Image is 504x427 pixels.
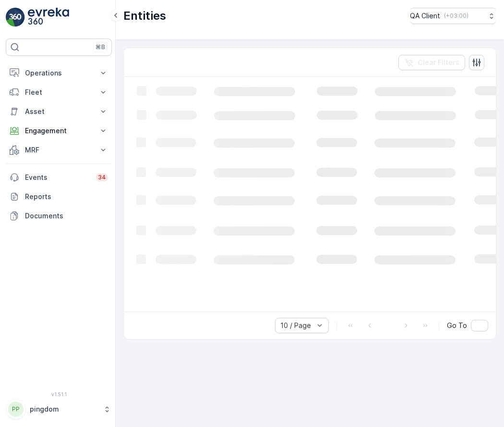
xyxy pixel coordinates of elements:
p: Engagement [25,126,93,136]
p: Reports [25,192,108,201]
p: QA Client [410,11,440,21]
p: MRF [25,145,93,155]
button: Engagement [6,121,112,140]
button: MRF [6,140,112,160]
p: Fleet [25,88,93,97]
span: v 1.51.1 [6,391,112,397]
a: Documents [6,206,112,226]
p: pingdom [30,404,98,414]
p: Asset [25,107,93,116]
p: ( +03:00 ) [444,12,468,20]
img: logo [6,8,25,27]
button: PPpingdom [6,399,112,419]
button: Asset [6,102,112,121]
p: 34 [98,174,106,181]
a: Reports [6,187,112,206]
p: Entities [123,8,166,24]
button: Fleet [6,83,112,102]
button: Clear Filters [398,55,465,70]
img: logo_light-DOdMpM7g.png [28,8,69,27]
a: Events34 [6,168,112,187]
button: QA Client(+03:00) [410,8,496,24]
button: Operations [6,63,112,83]
p: ⌘B [96,43,105,51]
p: Clear Filters [418,58,459,67]
div: PP [8,402,24,417]
p: Operations [25,68,93,78]
p: Documents [25,211,108,221]
span: Go To [447,321,467,330]
p: Events [25,173,90,182]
